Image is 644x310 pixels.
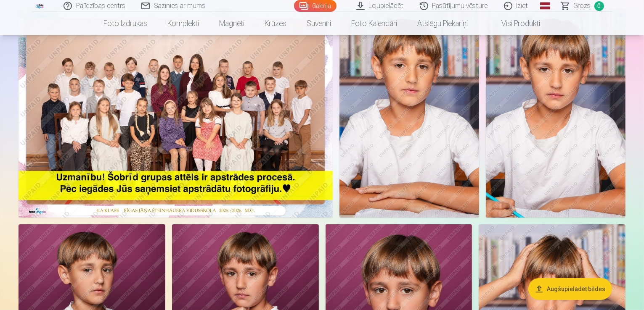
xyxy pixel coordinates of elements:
[594,1,604,11] span: 0
[478,12,551,35] a: Visi produkti
[528,278,612,300] button: Augšupielādēt bildes
[342,12,408,35] a: Foto kalendāri
[94,12,158,35] a: Foto izdrukas
[408,12,478,35] a: Atslēgu piekariņi
[574,1,591,11] span: Grozs
[209,12,255,35] a: Magnēti
[255,12,297,35] a: Krūzes
[35,3,45,8] img: /fa1
[297,12,342,35] a: Suvenīri
[158,12,209,35] a: Komplekti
